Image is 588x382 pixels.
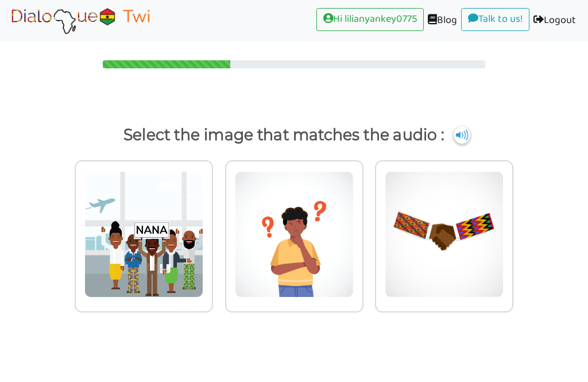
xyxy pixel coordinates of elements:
p: Select the image that matches the audio : [15,121,574,149]
img: how.png [235,171,354,298]
a: Logout [529,8,580,34]
a: Blog [424,8,461,34]
a: Hi lilianyankey0775 [316,8,424,31]
img: Select Course Page [8,6,153,35]
img: cuNL5YgAAAABJRU5ErkJggg== [454,126,470,144]
a: Talk to us! [461,8,529,31]
img: akwaaba-named-common3.png [84,171,203,298]
img: greetings.jpg [385,171,504,298]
